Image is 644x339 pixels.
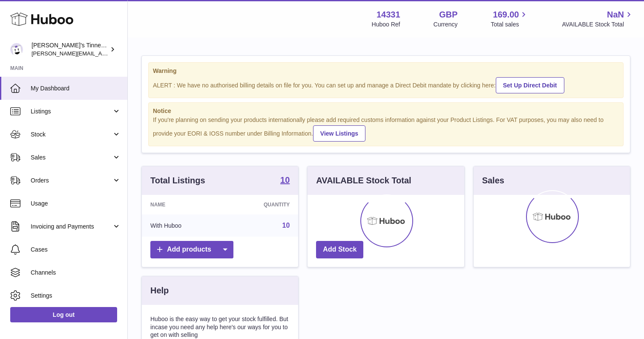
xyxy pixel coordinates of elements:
[10,43,23,56] img: peter.colbert@hubbo.com
[313,125,365,142] a: View Listings
[372,20,400,29] div: Huboo Ref
[31,177,112,185] span: Orders
[562,9,634,29] a: NaN AVAILABLE Stock Total
[439,9,457,20] strong: GBP
[31,223,112,231] span: Invoicing and Payments
[150,175,205,186] h3: Total Listings
[434,20,458,29] div: Currency
[31,107,112,116] span: Listings
[31,269,121,277] span: Channels
[32,50,216,57] span: [PERSON_NAME][EMAIL_ADDRESS][PERSON_NAME][DOMAIN_NAME]
[31,130,112,139] span: Stock
[280,176,290,184] strong: 10
[31,154,112,162] span: Sales
[153,116,619,142] div: If you're planning on sending your products internationally please add required customs informati...
[150,241,233,258] a: Add products
[31,246,121,254] span: Cases
[32,41,108,58] div: [PERSON_NAME]'s Tinned Fish Ltd
[482,175,504,186] h3: Sales
[607,9,624,20] span: NaN
[153,107,619,115] strong: Notice
[316,241,363,258] a: Add Stock
[282,222,290,229] a: 10
[493,9,519,20] span: 169.00
[153,67,619,75] strong: Warning
[316,175,411,186] h3: AVAILABLE Stock Total
[31,200,121,208] span: Usage
[31,292,121,300] span: Settings
[31,84,121,93] span: My Dashboard
[562,20,634,29] span: AVAILABLE Stock Total
[150,285,169,296] h3: Help
[491,9,529,29] a: 169.00 Total sales
[142,195,224,214] th: Name
[142,214,224,237] td: With Huboo
[224,195,299,214] th: Quantity
[10,307,117,322] a: Log out
[377,9,400,20] strong: 14331
[496,77,564,93] a: Set Up Direct Debit
[153,76,619,93] div: ALERT : We have no authorised billing details on file for you. You can set up and manage a Direct...
[280,176,290,186] a: 10
[491,20,529,29] span: Total sales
